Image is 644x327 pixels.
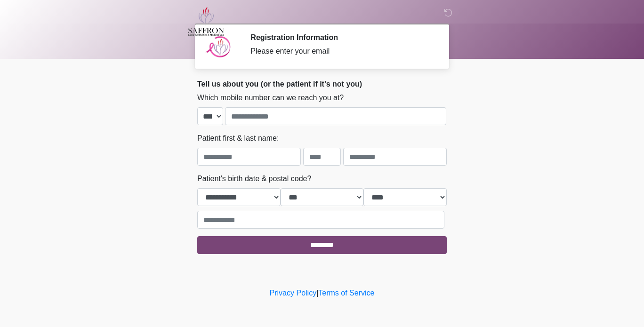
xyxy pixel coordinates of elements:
label: Patient's birth date & postal code? [197,173,311,184]
a: Privacy Policy [270,289,317,297]
a: Terms of Service [318,289,374,297]
a: | [316,289,318,297]
label: Patient first & last name: [197,133,279,144]
img: Saffron Laser Aesthetics and Medical Spa Logo [188,7,225,36]
img: Agent Avatar [204,33,233,61]
h2: Tell us about you (or the patient if it's not you) [197,80,447,88]
div: Please enter your email [250,46,433,57]
label: Which mobile number can we reach you at? [197,92,344,104]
